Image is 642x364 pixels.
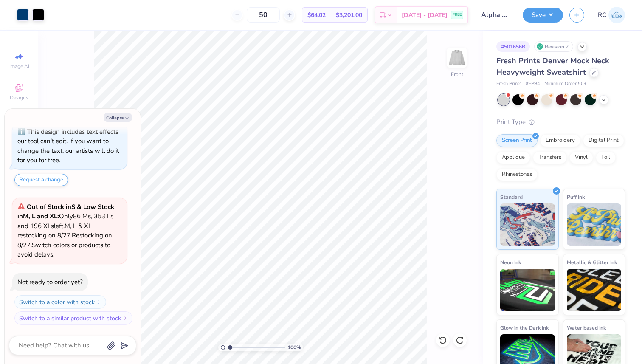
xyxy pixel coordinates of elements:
div: Transfers [533,151,567,164]
img: Puff Ink [567,203,622,246]
img: Front [448,49,465,66]
button: Switch to a color with stock [14,295,106,309]
span: $64.02 [307,11,326,20]
span: Only 86 Ms, 353 Ls and 196 XLs left. M, L & XL restocking on 8/27. Restocking on 8/27. Switch col... [17,203,114,259]
div: Rhinestones [496,168,538,181]
span: [DATE] - [DATE] [402,11,448,20]
div: Print Type [496,117,625,127]
span: Glow in the Dark Ink [500,323,549,332]
span: Puff Ink [567,192,585,201]
div: Embroidery [540,134,580,147]
span: Image AI [9,63,29,70]
div: Front [451,71,463,78]
img: Switch to a color with stock [96,299,101,305]
span: Fresh Prints [496,80,521,87]
img: Rohan Chaurasia [608,7,625,23]
span: $3,201.00 [336,11,362,20]
div: Vinyl [569,151,593,164]
img: Metallic & Glitter Ink [567,269,622,311]
input: – – [247,7,280,23]
div: This design includes text effects our tool can't edit. If you want to change the text, our artist... [17,127,119,165]
strong: Out of Stock in S [27,203,77,211]
span: 100 % [287,344,301,351]
img: Switch to a similar product with stock [123,316,128,321]
span: Fresh Prints Denver Mock Neck Heavyweight Sweatshirt [496,56,609,77]
span: Minimum Order: 50 + [544,80,587,87]
button: Collapse [104,113,132,122]
button: Request a change [14,174,68,186]
span: Metallic & Glitter Ink [567,258,617,267]
input: Untitled Design [475,6,516,23]
span: # FP94 [526,80,540,87]
img: Neon Ink [500,269,555,311]
span: Neon Ink [500,258,521,267]
div: # 501656B [496,41,530,52]
a: RC [598,7,625,23]
span: RC [598,10,606,20]
div: Foil [596,151,616,164]
span: Standard [500,192,523,201]
div: Digital Print [583,134,624,147]
img: Standard [500,203,555,246]
span: Water based Ink [567,323,606,332]
div: Screen Print [496,134,538,147]
div: Not ready to order yet? [17,278,83,286]
div: Applique [496,151,530,164]
span: FREE [453,12,462,18]
div: Revision 2 [534,41,573,52]
span: Designs [10,94,28,101]
button: Switch to a similar product with stock [14,311,132,325]
button: Save [523,8,563,23]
